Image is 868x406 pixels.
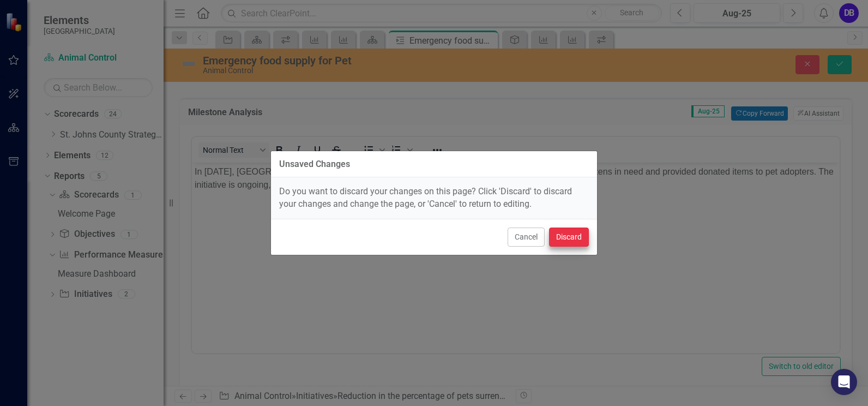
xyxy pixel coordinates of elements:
[279,159,350,169] div: Unsaved Changes
[271,177,597,219] div: Do you want to discard your changes on this page? Click 'Discard' to discard your changes and cha...
[831,369,857,395] div: Open Intercom Messenger
[508,228,545,247] button: Cancel
[3,3,645,29] p: In [DATE], [GEOGRAPHIC_DATA] Animal Control continued distributing emergency food supplies to cit...
[549,228,589,247] button: Discard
